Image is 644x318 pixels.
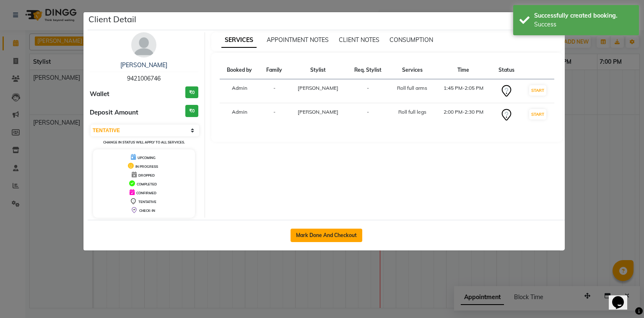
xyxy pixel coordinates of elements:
span: UPCOMING [138,156,156,160]
th: Req. Stylist [347,61,389,79]
span: IN PROGRESS [135,164,158,169]
td: Admin [220,79,260,103]
span: 9421006746 [127,75,161,82]
th: Services [389,61,435,79]
span: SERVICES [221,33,257,48]
div: Success [534,20,633,29]
span: Deposit Amount [90,108,138,117]
span: CHECK-IN [139,209,155,213]
span: [PERSON_NAME] [298,109,338,115]
a: [PERSON_NAME] [120,61,167,69]
h3: ₹0 [185,105,198,117]
span: DROPPED [138,173,155,177]
span: CLIENT NOTES [339,36,379,44]
th: Time [435,61,492,79]
iframe: chat widget [609,284,636,310]
h3: ₹0 [185,86,198,99]
th: Stylist [289,61,347,79]
span: CONSUMPTION [390,36,433,44]
span: APPOINTMENT NOTES [267,36,329,44]
td: - [347,103,389,127]
th: Family [260,61,289,79]
div: Roll full legs [394,108,430,116]
h5: Client Detail [88,13,136,26]
button: START [529,85,546,96]
td: 1:45 PM-2:05 PM [435,79,492,103]
td: 2:00 PM-2:30 PM [435,103,492,127]
div: Roll full arms [394,84,430,92]
td: - [260,79,289,103]
img: avatar [131,32,156,57]
span: CONFIRMED [136,191,156,195]
td: - [260,103,289,127]
button: Mark Done And Checkout [291,229,362,242]
th: Status [492,61,522,79]
td: Admin [220,103,260,127]
span: TENTATIVE [138,200,156,204]
th: Booked by [220,61,260,79]
div: Successfully created booking. [534,11,633,20]
span: [PERSON_NAME] [298,85,338,91]
td: - [347,79,389,103]
button: START [529,109,546,120]
span: COMPLETED [137,182,157,186]
span: Wallet [90,89,109,99]
small: Change in status will apply to all services. [103,140,185,144]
